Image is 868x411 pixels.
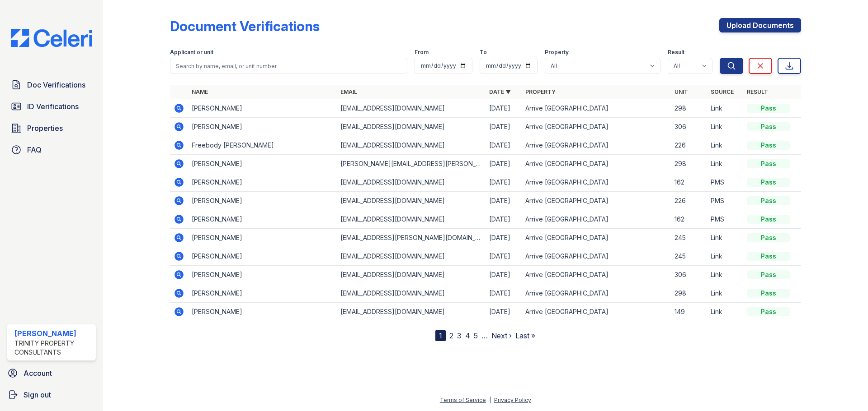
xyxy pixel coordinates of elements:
td: 162 [671,210,707,229]
a: Unit [675,88,688,95]
td: PMS [707,173,743,192]
td: [PERSON_NAME] [188,155,337,173]
td: 245 [671,247,707,266]
td: [PERSON_NAME] [188,266,337,284]
td: [PERSON_NAME] [188,247,337,266]
td: Freebody [PERSON_NAME] [188,136,337,155]
td: 162 [671,173,707,192]
a: Account [4,364,99,382]
td: [PERSON_NAME] [188,118,337,136]
a: FAQ [7,141,96,159]
a: 2 [449,331,453,340]
img: CE_Logo_Blue-a8612792a0a2168367f1c8372b55b34899dd931a85d93a1a3d3e32e68fde9ad4.png [4,29,99,47]
div: Pass [747,178,790,187]
td: Arrive [GEOGRAPHIC_DATA] [522,173,670,192]
div: Pass [747,196,790,205]
td: Link [707,155,743,173]
td: 226 [671,192,707,210]
td: [EMAIL_ADDRESS][DOMAIN_NAME] [337,192,486,210]
td: Link [707,99,743,118]
a: Properties [7,119,96,137]
td: [DATE] [486,247,522,266]
a: Next › [491,331,512,340]
td: [EMAIL_ADDRESS][DOMAIN_NAME] [337,247,486,266]
td: [EMAIL_ADDRESS][DOMAIN_NAME] [337,99,486,118]
a: ID Verifications [7,97,96,115]
td: [EMAIL_ADDRESS][DOMAIN_NAME] [337,173,486,192]
td: Arrive [GEOGRAPHIC_DATA] [522,210,670,229]
span: Properties [27,123,63,134]
td: [DATE] [486,303,522,321]
div: Pass [747,270,790,279]
td: [EMAIL_ADDRESS][DOMAIN_NAME] [337,118,486,136]
td: [DATE] [486,192,522,210]
td: Arrive [GEOGRAPHIC_DATA] [522,266,670,284]
td: Link [707,284,743,303]
td: Link [707,303,743,321]
td: [DATE] [486,284,522,303]
td: PMS [707,192,743,210]
div: Document Verifications [170,18,320,34]
td: 245 [671,229,707,247]
td: 298 [671,99,707,118]
div: Pass [747,141,790,150]
a: Source [711,88,734,95]
td: PMS [707,210,743,229]
label: From [415,49,429,56]
div: Trinity Property Consultants [14,339,92,357]
span: Doc Verifications [27,79,85,90]
span: Account [24,368,52,379]
td: [EMAIL_ADDRESS][DOMAIN_NAME] [337,303,486,321]
label: Property [545,49,569,56]
td: [DATE] [486,99,522,118]
td: Arrive [GEOGRAPHIC_DATA] [522,155,670,173]
td: Arrive [GEOGRAPHIC_DATA] [522,99,670,118]
td: Arrive [GEOGRAPHIC_DATA] [522,247,670,266]
td: [PERSON_NAME] [188,99,337,118]
span: ID Verifications [27,101,79,112]
td: [PERSON_NAME] [188,173,337,192]
div: Pass [747,289,790,298]
a: 3 [457,331,462,340]
td: Link [707,266,743,284]
td: [EMAIL_ADDRESS][DOMAIN_NAME] [337,266,486,284]
td: Arrive [GEOGRAPHIC_DATA] [522,192,670,210]
td: [EMAIL_ADDRESS][PERSON_NAME][DOMAIN_NAME] [337,229,486,247]
td: Link [707,118,743,136]
div: Pass [747,215,790,224]
td: Link [707,247,743,266]
td: [PERSON_NAME][EMAIL_ADDRESS][PERSON_NAME][DOMAIN_NAME] [337,155,486,173]
a: Last » [515,331,535,340]
span: FAQ [27,144,42,155]
a: Privacy Policy [494,397,531,403]
td: 298 [671,284,707,303]
td: 226 [671,136,707,155]
label: Result [668,49,684,56]
td: 298 [671,155,707,173]
td: 306 [671,118,707,136]
td: [DATE] [486,155,522,173]
span: … [481,330,488,341]
a: Property [525,88,556,95]
td: Link [707,136,743,155]
td: [PERSON_NAME] [188,192,337,210]
span: Sign out [24,389,51,400]
div: Pass [747,122,790,131]
td: [DATE] [486,266,522,284]
td: [PERSON_NAME] [188,229,337,247]
td: 149 [671,303,707,321]
a: Upload Documents [719,18,801,32]
div: [PERSON_NAME] [14,328,92,339]
td: [EMAIL_ADDRESS][DOMAIN_NAME] [337,136,486,155]
button: Sign out [4,386,99,404]
a: Name [192,88,208,95]
a: 5 [474,331,478,340]
div: Pass [747,233,790,242]
div: 1 [435,330,446,341]
td: [DATE] [486,229,522,247]
td: [DATE] [486,136,522,155]
input: Search by name, email, or unit number [170,58,407,74]
div: Pass [747,104,790,113]
a: Result [747,88,768,95]
td: Arrive [GEOGRAPHIC_DATA] [522,118,670,136]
